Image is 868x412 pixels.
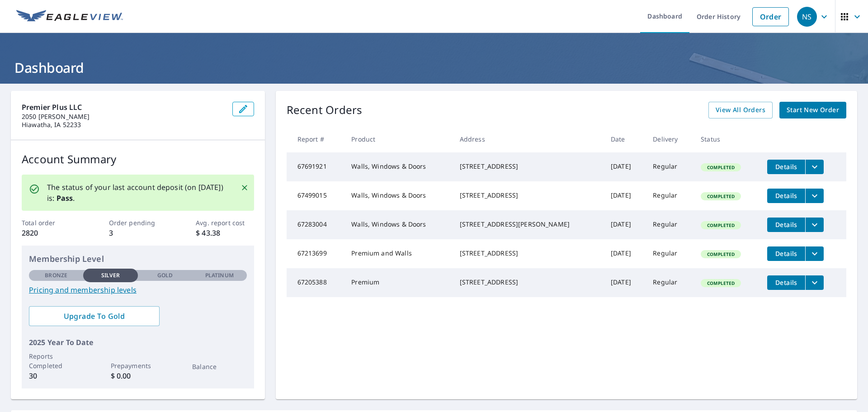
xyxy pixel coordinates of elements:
h1: Dashboard [11,58,857,77]
a: View All Orders [708,102,773,118]
span: Details [773,278,800,287]
div: NS [797,7,817,27]
p: 3 [109,227,167,238]
a: Pricing and membership levels [29,284,247,295]
button: detailsBtn-67691921 [767,160,805,174]
p: 2820 [22,227,80,238]
td: Regular [646,239,693,268]
p: Hiawatha, IA 52233 [22,121,225,129]
button: detailsBtn-67283004 [767,218,805,232]
p: Premier Plus LLC [22,102,225,113]
button: detailsBtn-67499015 [767,189,805,203]
button: filesDropdownBtn-67205388 [805,275,824,290]
span: Details [773,191,800,200]
td: 67499015 [287,181,344,210]
td: Regular [646,152,693,181]
td: Regular [646,181,693,210]
a: Upgrade To Gold [29,306,160,326]
button: detailsBtn-67205388 [767,275,805,290]
p: 2050 [PERSON_NAME] [22,113,225,121]
span: Completed [702,280,740,286]
th: Status [693,126,760,152]
p: Recent Orders [287,102,363,118]
td: Premium and Walls [344,239,452,268]
p: The status of your last account deposit (on [DATE]) is: . [47,182,230,204]
span: View All Orders [716,104,765,116]
th: Date [604,126,646,152]
td: Walls, Windows & Doors [344,181,452,210]
div: [STREET_ADDRESS] [460,191,596,200]
span: Details [773,220,800,229]
span: Start New Order [787,104,839,116]
p: Total order [22,218,80,227]
button: filesDropdownBtn-67499015 [805,189,824,203]
span: Details [773,249,800,258]
span: Details [773,162,800,171]
p: 2025 Year To Date [29,337,247,348]
td: Premium [344,268,452,297]
div: [STREET_ADDRESS][PERSON_NAME] [460,220,596,229]
p: Prepayments [111,361,165,370]
p: Order pending [109,218,167,227]
td: Regular [646,268,693,297]
img: EV Logo [16,10,123,24]
p: Avg. report cost [196,218,254,227]
span: Completed [702,222,740,228]
td: [DATE] [604,210,646,239]
span: Completed [702,251,740,257]
p: $ 0.00 [111,370,165,381]
th: Product [344,126,452,152]
th: Delivery [646,126,693,152]
p: Reports Completed [29,351,83,370]
th: Report # [287,126,344,152]
button: filesDropdownBtn-67691921 [805,160,824,174]
p: 30 [29,370,83,381]
a: Start New Order [779,102,846,118]
button: filesDropdownBtn-67213699 [805,246,824,261]
span: Completed [702,193,740,199]
div: [STREET_ADDRESS] [460,249,596,258]
div: [STREET_ADDRESS] [460,278,596,287]
td: 67213699 [287,239,344,268]
a: Order [752,7,789,26]
p: Membership Level [29,253,247,265]
p: Bronze [45,271,67,279]
td: [DATE] [604,239,646,268]
td: Walls, Windows & Doors [344,152,452,181]
span: Completed [702,164,740,170]
div: [STREET_ADDRESS] [460,162,596,171]
th: Address [453,126,604,152]
td: [DATE] [604,181,646,210]
p: Platinum [205,271,234,279]
td: [DATE] [604,152,646,181]
span: Upgrade To Gold [36,311,152,321]
p: $ 43.38 [196,227,254,238]
p: Balance [192,362,246,371]
p: Account Summary [22,151,254,167]
button: filesDropdownBtn-67283004 [805,218,824,232]
td: 67283004 [287,210,344,239]
td: Regular [646,210,693,239]
td: 67205388 [287,268,344,297]
p: Silver [101,271,120,279]
button: Close [239,182,250,194]
p: Gold [157,271,173,279]
button: detailsBtn-67213699 [767,246,805,261]
td: Walls, Windows & Doors [344,210,452,239]
td: [DATE] [604,268,646,297]
b: Pass [57,193,73,203]
td: 67691921 [287,152,344,181]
